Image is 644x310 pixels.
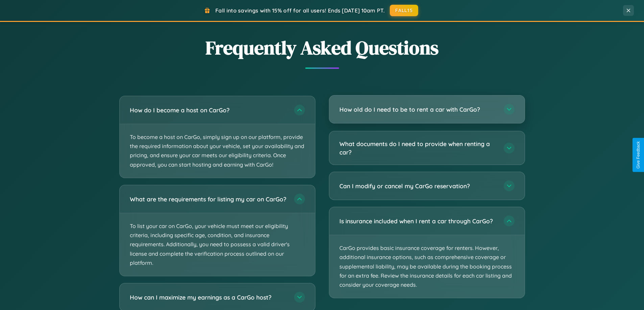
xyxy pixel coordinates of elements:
[215,7,385,14] span: Fall into savings with 15% off for all users! Ends [DATE] 10am PT.
[130,195,287,203] h3: What are the requirements for listing my car on CarGo?
[339,105,497,114] h3: How old do I need to be to rent a car with CarGo?
[130,293,287,301] h3: How can I maximize my earnings as a CarGo host?
[636,141,641,169] div: Give Feedback
[130,106,287,114] h3: How do I become a host on CarGo?
[339,182,497,190] h3: Can I modify or cancel my CarGo reservation?
[119,35,525,61] h2: Frequently Asked Questions
[390,5,418,16] button: FALL15
[120,124,315,178] p: To become a host on CarGo, simply sign up on our platform, provide the required information about...
[120,213,315,276] p: To list your car on CarGo, your vehicle must meet our eligibility criteria, including specific ag...
[339,140,497,156] h3: What documents do I need to provide when renting a car?
[339,217,497,225] h3: Is insurance included when I rent a car through CarGo?
[329,235,525,298] p: CarGo provides basic insurance coverage for renters. However, additional insurance options, such ...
